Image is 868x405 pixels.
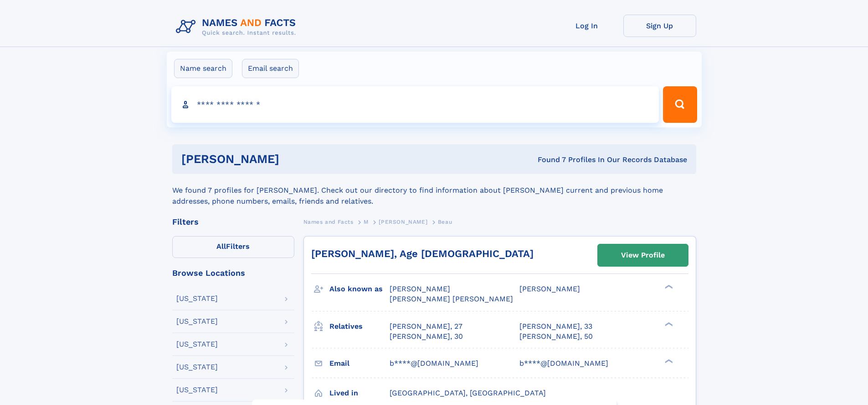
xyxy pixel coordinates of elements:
[598,244,688,266] a: View Profile
[176,386,218,394] div: [US_STATE]
[172,174,696,207] div: We found 7 profiles for [PERSON_NAME]. Check out our directory to find information about [PERSON_...
[621,245,665,266] div: View Profile
[172,269,294,277] div: Browse Locations
[181,153,409,165] h1: [PERSON_NAME]
[172,15,303,39] img: Logo Names and Facts
[519,331,593,342] a: [PERSON_NAME], 50
[519,321,592,331] a: [PERSON_NAME], 33
[311,248,534,259] a: [PERSON_NAME], Age [DEMOGRAPHIC_DATA]
[390,295,513,303] span: [PERSON_NAME] [PERSON_NAME]
[216,242,226,251] span: All
[171,86,659,123] input: search input
[663,358,673,364] div: ❯
[329,385,390,401] h3: Lived in
[329,281,390,297] h3: Also known as
[176,341,218,348] div: [US_STATE]
[172,236,294,258] label: Filters
[623,15,696,37] a: Sign Up
[550,15,623,37] a: Log In
[663,284,673,290] div: ❯
[379,219,427,225] span: [PERSON_NAME]
[176,318,218,325] div: [US_STATE]
[174,59,232,78] label: Name search
[176,363,218,371] div: [US_STATE]
[408,155,687,165] div: Found 7 Profiles In Our Records Database
[364,219,369,225] span: M
[390,331,463,342] a: [PERSON_NAME], 30
[303,216,354,227] a: Names and Facts
[390,389,546,397] span: [GEOGRAPHIC_DATA], [GEOGRAPHIC_DATA]
[390,284,450,293] span: [PERSON_NAME]
[379,216,427,227] a: [PERSON_NAME]
[172,218,294,226] div: Filters
[329,319,390,334] h3: Relatives
[329,356,390,371] h3: Email
[390,321,462,331] a: [PERSON_NAME], 27
[663,86,697,123] button: Search Button
[663,321,673,327] div: ❯
[176,295,218,302] div: [US_STATE]
[364,216,369,227] a: M
[519,284,580,293] span: [PERSON_NAME]
[438,219,452,225] span: Beau
[242,59,299,78] label: Email search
